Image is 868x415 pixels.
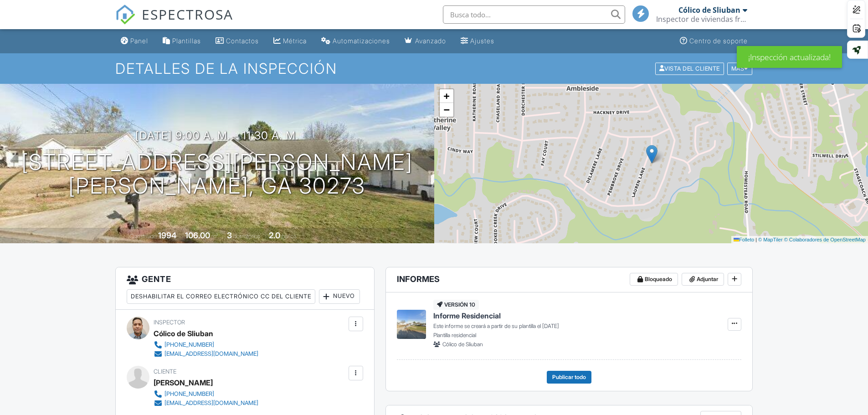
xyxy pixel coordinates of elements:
a: Avanzado [401,33,450,50]
font: m² [211,233,218,240]
font: Gente [142,274,171,284]
a: Centro de soporte [676,33,751,50]
font: 2.0 [269,231,280,240]
font: Avanzado [415,37,446,45]
font: + [443,90,449,102]
a: Ajustes [457,33,498,50]
font: [EMAIL_ADDRESS][DOMAIN_NAME] [164,400,258,406]
font: − [443,104,449,115]
font: Deshabilitar el correo electrónico CC del cliente [131,293,311,300]
a: Métrica [270,33,310,50]
font: Vista del cliente [664,65,720,72]
a: © MapTiler [758,237,783,242]
a: Automatizaciones (básicas) [318,33,394,50]
a: © Colaboradores de OpenStreetMap [784,237,866,242]
font: | [755,237,757,242]
font: Cólico de Sliuban [154,329,213,338]
font: Detalles de la inspección [115,60,337,77]
font: Plantillas [172,37,201,45]
font: Cliente [154,368,176,375]
font: [PHONE_NUMBER] [164,341,214,348]
font: [PHONE_NUMBER] [164,390,214,397]
img: El mejor software de inspección de viviendas: Spectora [115,5,135,25]
font: [PERSON_NAME] [154,378,213,387]
a: Folleto [734,237,754,242]
font: [EMAIL_ADDRESS][DOMAIN_NAME] [164,350,258,357]
a: Plantillas [159,33,205,50]
font: [STREET_ADDRESS][PERSON_NAME] [21,149,413,175]
font: Ajustes [470,37,494,45]
font: Inspector de viviendas francotirador [656,14,781,24]
a: Vista del cliente [654,65,726,72]
font: Construido [130,233,157,240]
font: 3 [227,231,232,240]
font: Folleto [739,237,754,242]
a: [EMAIL_ADDRESS][DOMAIN_NAME] [154,399,258,408]
a: [PHONE_NUMBER] [154,389,258,399]
font: [DATE] 9:00 a. m. - 11:30 a. m. [135,129,299,142]
a: Alejar [440,103,453,117]
font: [PERSON_NAME], GA 30273 [68,172,365,199]
font: 106.00 [185,231,210,240]
font: Contactos [226,37,259,45]
a: Panel [117,33,152,50]
font: ¡Inspección actualizada! [748,51,831,62]
font: Cólico de Sliuban [678,5,740,15]
a: [EMAIL_ADDRESS][DOMAIN_NAME] [154,349,258,359]
a: ESPECTROSA [115,12,233,31]
font: baños [282,233,297,240]
font: Panel [130,37,148,45]
font: Automatizaciones [333,37,390,45]
font: Nuevo [333,292,355,299]
font: Inspector [154,319,185,326]
a: [PHONE_NUMBER] [154,340,258,349]
font: dormitorios [233,233,260,240]
font: 1994 [158,231,176,240]
input: Busca todo... [443,5,625,24]
a: Dar un golpe de zoom [440,89,453,103]
font: Métrica [283,37,307,45]
div: Inspector de viviendas francotirador [656,15,747,24]
font: Más [731,65,745,72]
font: ESPECTROSA [142,5,233,24]
font: Centro de soporte [689,37,748,45]
a: Contactos [212,33,262,50]
img: Marcador [646,145,657,164]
